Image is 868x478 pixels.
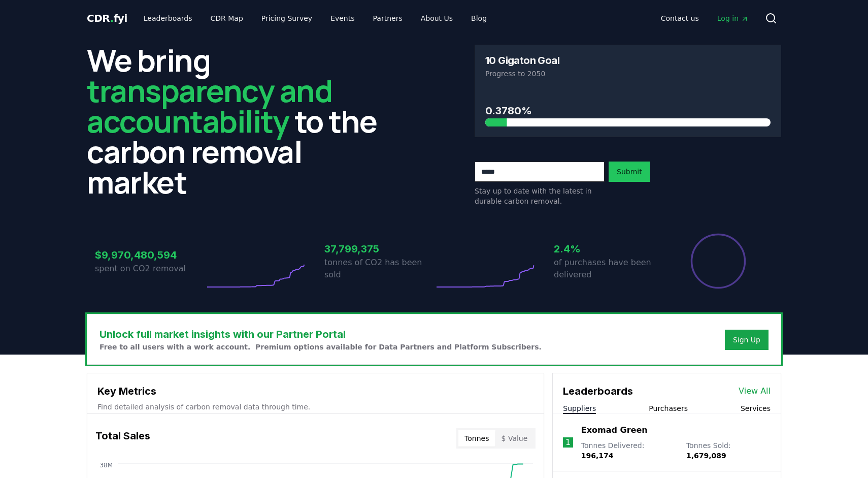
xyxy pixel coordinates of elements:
h3: Leaderboards [563,384,633,399]
a: Leaderboards [136,9,201,27]
span: CDR fyi [87,12,127,24]
h3: $9,970,480,594 [95,247,205,263]
a: Blog [463,9,495,27]
a: Contact us [653,9,707,27]
p: of purchases have been delivered [554,257,663,281]
span: transparency and accountability [87,70,332,142]
a: Log in [709,9,757,27]
nav: Main [136,9,495,27]
p: Tonnes Sold : [686,440,771,461]
h3: Total Sales [95,428,150,449]
h2: We bring to the carbon removal market [87,45,393,197]
a: CDR.fyi [87,11,127,25]
p: Stay up to date with the latest in durable carbon removal. [475,186,605,206]
p: 1 [565,436,571,449]
p: spent on CO2 removal [95,263,205,275]
a: Events [322,9,362,27]
span: . [110,12,114,24]
h3: 0.3780% [485,103,771,118]
p: Find detailed analysis of carbon removal data through time. [97,402,533,412]
button: Tonnes [458,430,495,447]
tspan: 38M [99,462,113,469]
p: Progress to 2050 [485,69,771,79]
button: Sign Up [725,330,769,350]
h3: 2.4% [554,241,663,257]
span: Log in [717,13,749,23]
button: Services [741,403,771,413]
a: About Us [413,9,461,27]
nav: Main [653,9,757,27]
button: Purchasers [649,403,688,413]
a: Exomad Green [581,424,648,436]
a: View All [739,385,771,397]
a: Sign Up [733,335,760,345]
h3: 37,799,375 [324,241,434,257]
p: tonnes of CO2 has been sold [324,257,434,281]
span: 1,679,089 [686,452,726,460]
h3: 10 Gigaton Goal [485,55,559,66]
a: Partners [365,9,411,27]
h3: Unlock full market insights with our Partner Portal [99,327,542,342]
p: Tonnes Delivered : [581,440,676,461]
button: Suppliers [563,403,596,413]
a: CDR Map [203,9,251,27]
a: Pricing Survey [253,9,320,27]
div: Percentage of sales delivered [690,233,747,290]
button: $ Value [495,430,534,447]
h3: Key Metrics [97,384,533,399]
button: Submit [609,162,650,182]
p: Free to all users with a work account. Premium options available for Data Partners and Platform S... [99,342,542,352]
span: 196,174 [581,452,614,460]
